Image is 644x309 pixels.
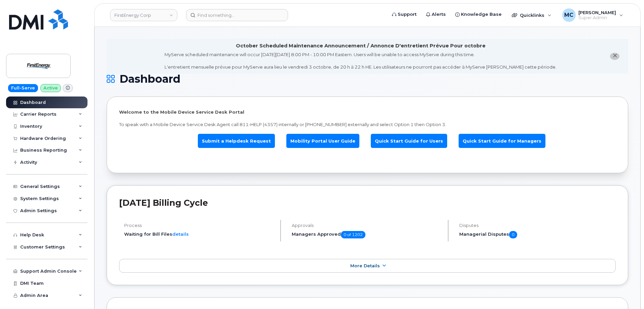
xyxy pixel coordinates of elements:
span: More Details [350,263,380,268]
div: October Scheduled Maintenance Announcement / Annonce D'entretient Prévue Pour octobre [236,42,486,49]
a: Quick Start Guide for Managers [459,134,545,148]
a: Quick Start Guide for Users [371,134,447,148]
iframe: Messenger Launcher [615,280,639,304]
h2: [DATE] Billing Cycle [119,198,616,208]
span: 0 [509,231,517,238]
span: Dashboard [119,74,180,84]
h4: Approvals [292,223,442,228]
h4: Process [124,223,275,228]
h5: Managerial Disputes [459,231,616,238]
p: Welcome to the Mobile Device Service Desk Portal [119,109,616,115]
p: To speak with a Mobile Device Service Desk Agent call 811-HELP (4357) internally or [PHONE_NUMBER... [119,121,616,128]
span: 0 of 1202 [341,231,365,238]
div: MyServe scheduled maintenance will occur [DATE][DATE] 8:00 PM - 10:00 PM Eastern. Users will be u... [165,51,557,70]
button: close notification [610,53,619,60]
a: details [172,231,189,237]
h4: Disputes [459,223,616,228]
a: Submit a Helpdesk Request [198,134,275,148]
li: Waiting for Bill Files [124,231,275,237]
h5: Managers Approved [292,231,442,238]
a: Mobility Portal User Guide [286,134,359,148]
